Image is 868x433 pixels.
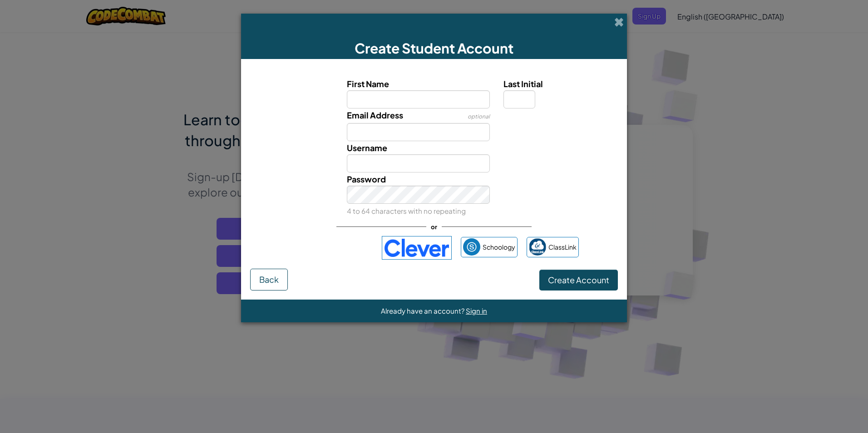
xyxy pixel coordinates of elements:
[468,113,490,120] span: optional
[250,269,288,290] button: Back
[381,306,466,315] span: Already have an account?
[259,274,279,285] span: Back
[548,241,577,254] span: ClassLink
[347,174,386,184] span: Password
[347,110,403,120] span: Email Address
[529,238,546,256] img: classlink-logo-small.png
[503,79,543,89] span: Last Initial
[548,275,609,285] span: Create Account
[463,238,480,256] img: schoology.png
[466,306,487,315] a: Sign in
[347,79,389,89] span: First Name
[285,238,377,258] iframe: Sign in with Google Button
[382,236,452,260] img: clever-logo-blue.png
[355,39,513,57] span: Create Student Account
[483,241,515,254] span: Schoology
[539,270,618,290] button: Create Account
[347,143,387,153] span: Username
[426,220,442,233] span: or
[347,207,466,215] small: 4 to 64 characters with no repeating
